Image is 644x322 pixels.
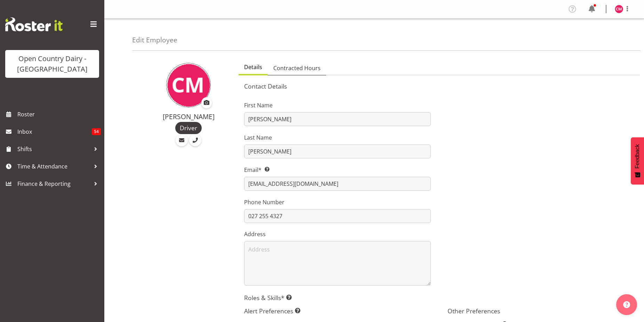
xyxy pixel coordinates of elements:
[244,209,431,223] input: Phone Number
[244,294,634,302] h5: Roles & Skills*
[273,64,321,72] span: Contracted Hours
[244,230,431,238] label: Address
[448,307,634,315] h5: Other Preferences
[12,53,92,74] div: Open Country Dairy - [GEOGRAPHIC_DATA]
[244,198,431,206] label: Phone Number
[189,134,201,146] a: Call Employee
[244,112,431,126] input: First Name
[147,113,230,121] h4: [PERSON_NAME]
[17,144,90,154] span: Shifts
[17,126,92,137] span: Inbox
[166,63,211,107] img: christopher-mcrae7384.jpg
[5,17,63,31] img: Rosterit website logo
[17,179,90,189] span: Finance & Reporting
[623,301,630,308] img: help-xxl-2.png
[92,128,101,135] span: 54
[244,177,431,191] input: Email Address
[17,161,90,172] span: Time & Attendance
[244,145,431,158] input: Last Name
[615,5,623,13] img: christopher-mcrae7384.jpg
[17,109,101,119] span: Roster
[244,101,431,109] label: First Name
[132,36,177,44] h4: Edit Employee
[244,82,634,90] h5: Contact Details
[634,144,641,168] span: Feedback
[244,133,431,142] label: Last Name
[244,166,431,174] label: Email*
[244,63,262,71] span: Details
[176,134,188,146] a: Email Employee
[631,137,644,184] button: Feedback - Show survey
[180,123,197,132] span: Driver
[244,307,431,315] h5: Alert Preferences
